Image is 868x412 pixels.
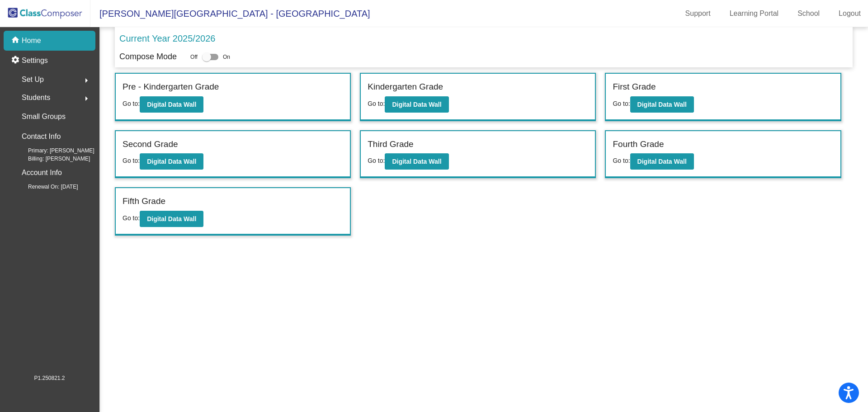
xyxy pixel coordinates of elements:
[14,147,94,155] span: Primary: [PERSON_NAME]
[368,81,443,94] label: Kindergarten Grade
[81,93,92,104] mat-icon: arrow_right
[123,214,140,222] span: Go to:
[147,101,196,108] b: Digital Data Wall
[90,6,370,21] span: [PERSON_NAME][GEOGRAPHIC_DATA] - [GEOGRAPHIC_DATA]
[630,96,694,113] button: Digital Data Wall
[190,53,198,61] span: Off
[11,55,22,66] mat-icon: settings
[392,158,441,165] b: Digital Data Wall
[81,75,92,86] mat-icon: arrow_right
[613,138,664,151] label: Fourth Grade
[637,101,687,108] b: Digital Data Wall
[22,35,41,46] p: Home
[123,157,140,164] span: Go to:
[392,101,441,108] b: Digital Data Wall
[368,138,413,151] label: Third Grade
[790,6,827,21] a: School
[123,100,140,107] span: Go to:
[14,155,90,163] span: Billing: [PERSON_NAME]
[613,157,630,164] span: Go to:
[368,100,385,107] span: Go to:
[11,35,22,46] mat-icon: home
[14,183,78,191] span: Renewal On: [DATE]
[630,153,694,170] button: Digital Data Wall
[119,32,215,45] p: Current Year 2025/2026
[140,211,203,227] button: Digital Data Wall
[831,6,868,21] a: Logout
[385,96,448,113] button: Digital Data Wall
[22,166,62,179] p: Account Info
[22,55,48,66] p: Settings
[223,53,230,61] span: On
[147,215,196,223] b: Digital Data Wall
[722,6,786,21] a: Learning Portal
[22,130,61,143] p: Contact Info
[140,153,203,170] button: Digital Data Wall
[22,73,44,86] span: Set Up
[123,138,178,151] label: Second Grade
[123,195,165,208] label: Fifth Grade
[147,158,196,165] b: Digital Data Wall
[22,110,66,123] p: Small Groups
[123,81,219,94] label: Pre - Kindergarten Grade
[368,157,385,164] span: Go to:
[119,51,177,63] p: Compose Mode
[613,100,630,107] span: Go to:
[22,91,50,104] span: Students
[140,96,203,113] button: Digital Data Wall
[637,158,687,165] b: Digital Data Wall
[613,81,656,94] label: First Grade
[385,153,448,170] button: Digital Data Wall
[678,6,718,21] a: Support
